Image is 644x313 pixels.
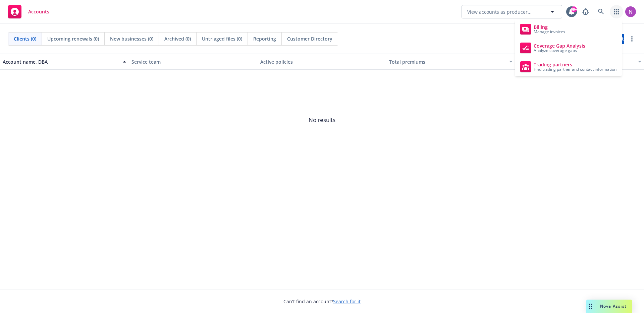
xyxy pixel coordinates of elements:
span: New businesses (0) [110,35,153,42]
a: Report a Bug [579,5,592,18]
a: Billing [518,21,619,37]
a: more [628,35,636,43]
span: Can't find an account? [283,298,361,305]
span: Coverage Gap Analysis [534,43,585,49]
div: Active policies [260,58,384,65]
button: Active policies [258,54,386,70]
a: Switch app [610,5,623,18]
button: View accounts as producer... [462,5,562,18]
span: Billing [534,24,565,30]
button: Total premiums [386,54,515,70]
span: Upcoming renewals (0) [47,35,99,42]
span: Accounts [28,9,49,14]
span: Untriaged files (0) [202,35,242,42]
img: photo [625,6,636,17]
span: Trading partners [534,62,616,67]
div: Total premiums [389,58,505,65]
span: Nova Assist [600,303,627,309]
span: Find trading partner and contact information [534,67,616,71]
a: Search for it [333,298,361,305]
span: View accounts as producer... [467,8,532,15]
span: Manage invoices [534,30,565,34]
a: Coverage Gap Analysis [518,40,619,56]
div: Drag to move [586,300,595,313]
a: Trading partners [518,59,619,75]
div: Service team [131,58,255,65]
a: Accounts [5,2,52,21]
a: Search [594,5,608,18]
button: Service team [129,54,258,70]
div: Account name, DBA [3,58,119,65]
div: 99+ [571,6,577,12]
span: Customer Directory [287,35,332,42]
button: Nova Assist [586,300,632,313]
span: Analyze coverage gaps [534,49,585,53]
span: Clients (0) [14,35,36,42]
span: Archived (0) [164,35,191,42]
span: Reporting [253,35,276,42]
